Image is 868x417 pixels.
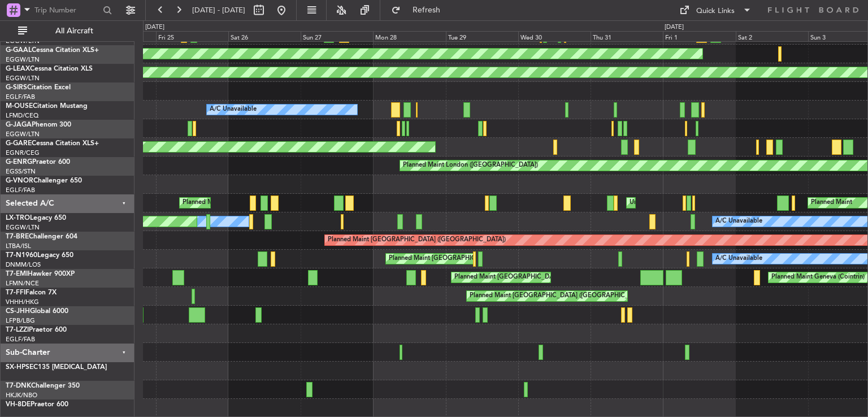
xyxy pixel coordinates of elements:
span: G-JAGA [6,121,32,128]
div: Sun 27 [301,31,373,41]
div: Fri 1 [663,31,735,41]
span: G-VNOR [6,177,33,184]
span: G-LEAX [6,66,30,72]
div: Wed 30 [518,31,591,41]
a: LFMN/NCE [6,279,39,288]
span: Refresh [403,6,450,14]
button: Quick Links [674,1,757,19]
span: T7-N1960 [6,252,37,259]
span: SX-HPS [6,364,29,371]
a: G-GARECessna Citation XLS+ [6,140,99,147]
span: [DATE] - [DATE] [192,5,245,15]
div: [DATE] [145,23,164,32]
a: T7-EMIHawker 900XP [6,271,75,277]
span: T7-LZZI [6,327,29,333]
a: EGLF/FAB [6,186,35,194]
a: EGSS/STN [6,167,36,176]
a: T7-BREChallenger 604 [6,233,77,240]
a: G-JAGAPhenom 300 [6,121,71,128]
div: Planned Maint [GEOGRAPHIC_DATA] ([GEOGRAPHIC_DATA]) [328,232,506,249]
div: [DATE] [665,23,684,32]
span: G-GARE [6,140,32,147]
div: Planned Maint [GEOGRAPHIC_DATA] ([GEOGRAPHIC_DATA]) [470,288,648,305]
a: G-LEAXCessna Citation XLS [6,66,93,72]
a: LX-TROLegacy 650 [6,215,66,221]
a: T7-N1960Legacy 650 [6,252,73,259]
a: EGGW/LTN [6,130,40,138]
span: G-SIRS [6,84,27,91]
a: EGGW/LTN [6,74,40,82]
div: A/C Unavailable [715,250,762,267]
a: LFMD/CEQ [6,111,38,120]
a: T7-DNKChallenger 350 [6,383,80,389]
a: VHHH/HKG [6,298,39,306]
a: EGGW/LTN [6,55,40,64]
a: HKJK/NBO [6,391,37,399]
div: Quick Links [696,6,735,17]
div: Tue 29 [446,31,518,41]
a: DNMM/LOS [6,260,41,269]
a: SX-HPSEC135 [MEDICAL_DATA] [6,364,107,371]
div: Planned Maint London ([GEOGRAPHIC_DATA]) [403,157,538,174]
a: T7-FFIFalcon 7X [6,289,57,296]
span: T7-DNK [6,383,31,389]
div: Planned Maint Geneva (Cointrin) [771,269,865,286]
button: All Aircraft [12,22,123,40]
div: Fri 25 [156,31,228,41]
a: CS-JHHGlobal 6000 [6,308,68,315]
span: G-ENRG [6,159,32,166]
a: G-SIRSCitation Excel [6,84,71,91]
span: All Aircraft [29,27,119,35]
div: Planned Maint [GEOGRAPHIC_DATA] ([GEOGRAPHIC_DATA]) [183,194,361,211]
div: Sat 2 [736,31,808,41]
a: G-VNORChallenger 650 [6,177,82,184]
a: EGLF/FAB [6,93,35,101]
span: CS-JHH [6,308,30,315]
div: Planned Maint [811,194,852,211]
a: EGLF/FAB [6,335,35,344]
div: Thu 31 [591,31,663,41]
a: G-GAALCessna Citation XLS+ [6,47,99,54]
span: T7-EMI [6,271,28,277]
span: VH-8DE [6,401,31,408]
div: Mon 28 [373,31,445,41]
a: LFPB/LBG [6,316,35,325]
a: M-OUSECitation Mustang [6,103,88,110]
a: G-ENRGPraetor 600 [6,159,70,166]
span: T7-BRE [6,233,29,240]
div: A/C Unavailable [210,101,257,118]
span: T7-FFI [6,289,25,296]
div: A/C Unavailable [715,213,762,230]
a: EGGW/LTN [6,223,40,232]
a: EGNR/CEG [6,149,40,157]
span: G-GAAL [6,47,32,54]
div: Sat 26 [228,31,301,41]
span: LX-TRO [6,215,30,221]
button: Refresh [386,1,454,19]
a: LTBA/ISL [6,242,31,250]
div: Planned Maint [GEOGRAPHIC_DATA] ([GEOGRAPHIC_DATA] Intl) [454,269,643,286]
a: T7-LZZIPraetor 600 [6,327,67,333]
input: Trip Number [34,2,99,19]
a: VH-8DEPraetor 600 [6,401,68,408]
span: M-OUSE [6,103,33,110]
div: Unplanned Maint [GEOGRAPHIC_DATA] ([GEOGRAPHIC_DATA]) [630,194,815,211]
div: Planned Maint [GEOGRAPHIC_DATA] [389,250,497,267]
